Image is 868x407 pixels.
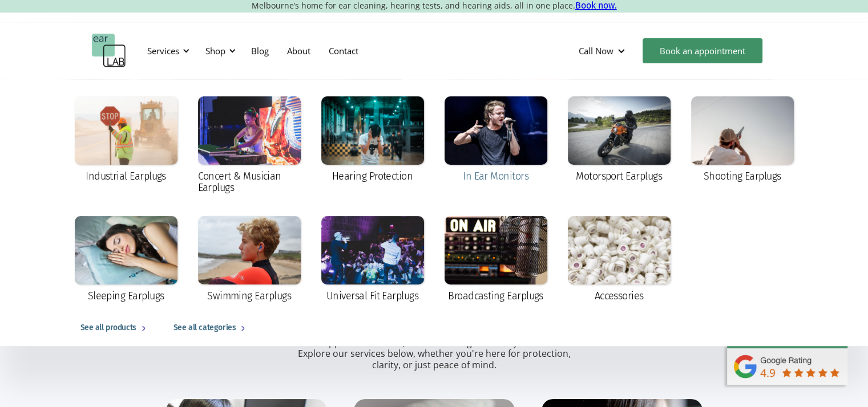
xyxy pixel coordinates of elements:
div: Shop [205,45,225,56]
div: Shop [199,34,239,68]
a: See all products [69,310,162,346]
a: See all categories [162,310,261,346]
p: Support that’s clear, calm and designed to fit your life. Explore our services below, whether you... [283,337,586,371]
a: Broadcasting Earplugs [439,210,553,310]
a: Book an appointment [643,38,762,63]
a: Motorsport Earplugs [562,91,676,190]
div: Sleeping Earplugs [88,290,164,302]
div: Motorsport Earplugs [576,170,662,182]
a: Shooting Earplugs [685,91,800,190]
div: Services [140,34,193,68]
div: Industrial Earplugs [86,170,166,182]
a: About [278,34,320,67]
a: Accessories [562,210,676,310]
div: Concert & Musician Earplugs [198,170,301,193]
a: Contact [320,34,368,67]
a: Blog [242,34,278,67]
div: Accessories [594,290,643,302]
a: Swimming Earplugs [192,210,306,310]
div: Hearing Protection [332,170,413,182]
div: See all products [80,321,136,335]
a: Hearing Protection [316,91,430,190]
a: Sleeping Earplugs [69,210,183,310]
a: Concert & Musician Earplugs [192,91,306,201]
div: See all categories [173,321,236,335]
a: Universal Fit Earplugs [316,210,430,310]
div: Services [147,45,179,56]
div: In Ear Monitors [463,170,528,182]
div: Shooting Earplugs [704,170,781,182]
a: Industrial Earplugs [69,91,183,190]
div: Broadcasting Earplugs [448,290,543,302]
div: Universal Fit Earplugs [326,290,418,302]
div: Call Now [579,45,613,56]
div: Call Now [570,34,637,68]
a: home [92,34,126,68]
div: Swimming Earplugs [207,290,291,302]
a: In Ear Monitors [439,91,553,190]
